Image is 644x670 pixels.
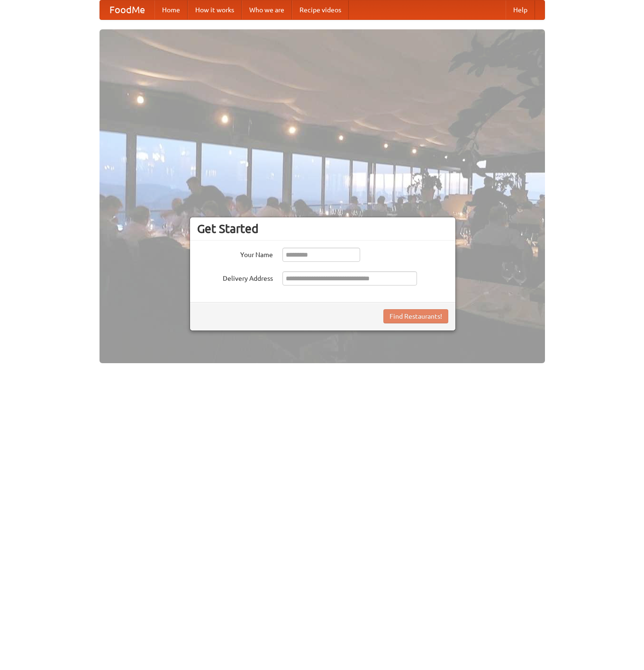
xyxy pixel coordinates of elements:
[242,0,292,19] a: Who we are
[100,0,154,19] a: FoodMe
[188,0,242,19] a: How it works
[154,0,188,19] a: Home
[197,222,448,236] h3: Get Started
[383,309,448,323] button: Find Restaurants!
[197,248,273,259] label: Your Name
[292,0,349,19] a: Recipe videos
[506,0,535,19] a: Help
[197,271,273,283] label: Delivery Address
